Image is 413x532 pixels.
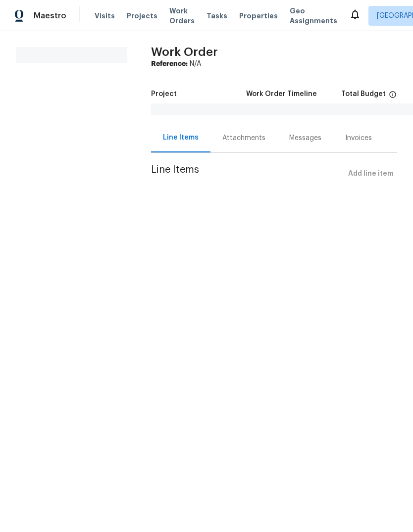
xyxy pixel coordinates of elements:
[389,91,397,103] span: The total cost of line items that have been proposed by Opendoor. This sum includes line items th...
[341,91,386,97] h5: Total Budget
[151,91,177,97] h5: Project
[163,133,199,143] div: Line Items
[127,11,157,21] span: Projects
[169,6,195,26] span: Work Orders
[34,11,66,21] span: Maestro
[290,6,337,26] span: Geo Assignments
[151,59,397,69] div: N/A
[95,11,115,21] span: Visits
[289,133,321,143] div: Messages
[222,133,265,143] div: Attachments
[345,133,372,143] div: Invoices
[151,46,218,58] span: Work Order
[151,60,188,67] b: Reference:
[239,11,278,21] span: Properties
[206,12,227,19] span: Tasks
[246,91,317,97] h5: Work Order Timeline
[151,165,344,183] span: Line Items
